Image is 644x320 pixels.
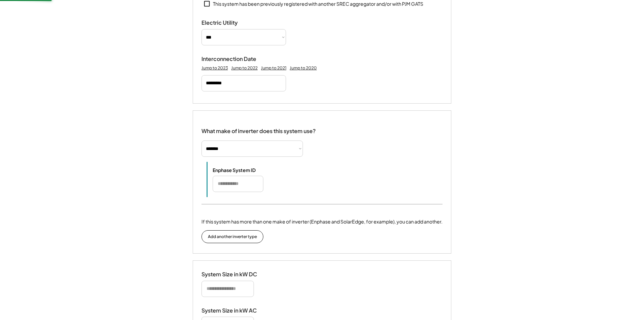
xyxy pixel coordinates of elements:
div: Jump to 2022 [231,65,258,71]
div: What make of inverter does this system use? [201,121,316,136]
div: System Size in kW DC [201,271,269,278]
div: This system has been previously registered with another SREC aggregator and/or with PJM GATS [213,1,423,7]
div: Interconnection Date [201,56,269,63]
div: Electric Utility [201,19,269,26]
div: System Size in kW AC [201,307,269,314]
div: Jump to 2020 [290,65,317,71]
div: If this system has more than one make of inverter (Enphase and SolarEdge, for example), you can a... [201,218,443,225]
div: Jump to 2021 [261,65,286,71]
div: Enphase System ID [213,167,280,173]
button: Add another inverter type [201,230,263,243]
div: Jump to 2023 [201,65,228,71]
